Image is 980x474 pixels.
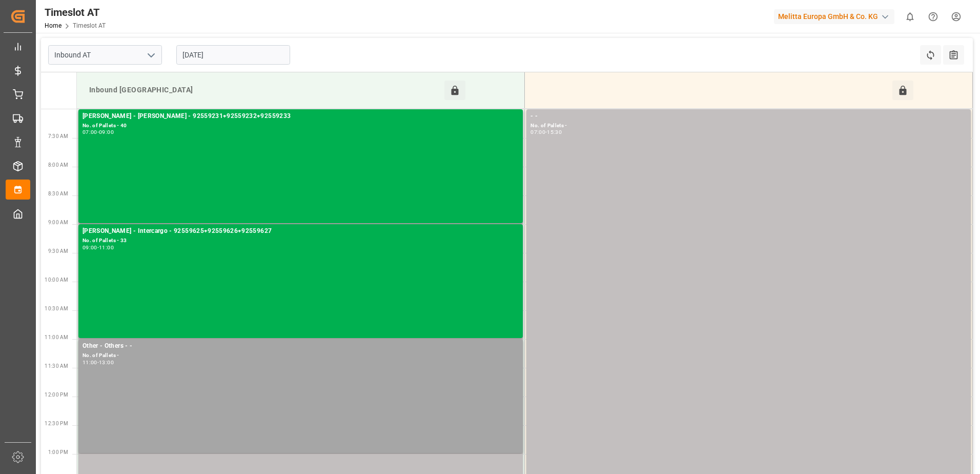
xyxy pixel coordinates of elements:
[45,306,68,311] span: 10:30 AM
[45,363,68,369] span: 11:30 AM
[97,360,99,365] div: -
[530,111,967,122] div: - -
[530,130,545,134] div: 07:00
[45,22,62,29] a: Home
[48,162,68,168] span: 8:00 AM
[83,360,97,365] div: 11:00
[99,130,114,134] div: 09:00
[83,130,97,134] div: 07:00
[83,341,519,351] div: Other - Others - -
[899,5,922,28] button: show 0 new notifications
[547,130,562,134] div: 15:30
[85,81,444,100] div: Inbound [GEOGRAPHIC_DATA]
[97,245,99,250] div: -
[97,130,99,134] div: -
[48,191,68,196] span: 8:30 AM
[48,449,68,455] span: 1:00 PM
[99,360,114,365] div: 13:00
[45,277,68,283] span: 10:00 AM
[176,45,290,65] input: DD.MM.YYYY
[83,226,519,236] div: [PERSON_NAME] - Intercargo - 92559625+92559626+92559627
[48,45,162,65] input: Type to search/select
[45,334,68,340] span: 11:00 AM
[83,111,519,122] div: [PERSON_NAME] - [PERSON_NAME] - 92559231+92559232+92559233
[774,7,899,26] button: Melitta Europa GmbH & Co. KG
[45,392,68,398] span: 12:00 PM
[922,5,945,28] button: Help Center
[83,245,97,250] div: 09:00
[545,130,547,134] div: -
[48,133,68,139] span: 7:30 AM
[45,421,68,426] span: 12:30 PM
[48,220,68,225] span: 9:00 AM
[143,47,158,63] button: open menu
[530,122,967,130] div: No. of Pallets -
[99,245,114,250] div: 11:00
[48,248,68,254] span: 9:30 AM
[83,351,519,360] div: No. of Pallets -
[83,236,519,245] div: No. of Pallets - 33
[774,9,894,24] div: Melitta Europa GmbH & Co. KG
[45,5,106,20] div: Timeslot AT
[83,122,519,130] div: No. of Pallets - 40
